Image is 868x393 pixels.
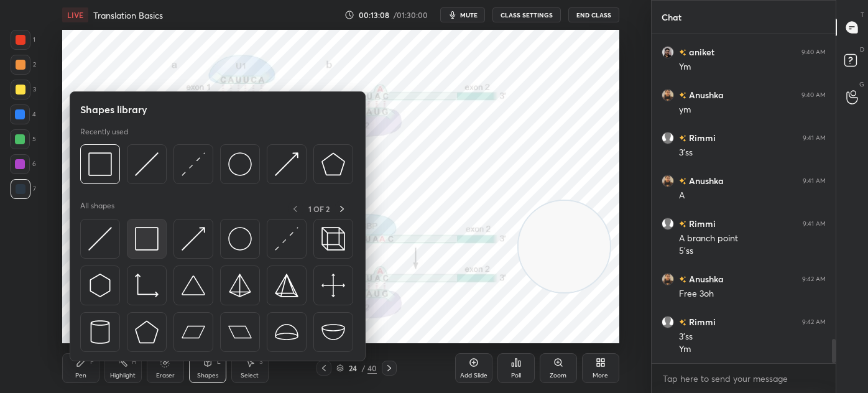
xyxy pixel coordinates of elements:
[440,7,485,22] button: mute
[11,30,35,50] div: 1
[80,102,147,117] h5: Shapes library
[662,175,674,187] img: c2387b2a4ee44a22b14e0786c91f7114.jpg
[679,288,826,300] div: Free 3oh
[308,204,330,214] p: 1 OF 2
[679,319,686,326] img: no-rating-badge.077c3623.svg
[275,152,298,176] img: svg+xml;charset=utf-8,%3Csvg%20xmlns%3D%22http%3A%2F%2Fwww.w3.org%2F2000%2Fsvg%22%20width%3D%2230...
[803,177,826,185] div: 9:41 AM
[90,359,94,365] div: P
[460,372,487,379] div: Add Slide
[346,364,359,372] div: 24
[679,92,686,99] img: no-rating-badge.077c3623.svg
[492,7,561,22] button: CLASS SETTINGS
[802,275,826,283] div: 9:42 AM
[361,364,365,372] div: /
[550,372,566,379] div: Zoom
[10,104,36,124] div: 4
[662,316,674,328] img: default.png
[182,320,205,344] img: svg+xml;charset=utf-8,%3Csvg%20xmlns%3D%22http%3A%2F%2Fwww.w3.org%2F2000%2Fsvg%22%20width%3D%2244...
[679,104,826,116] div: ym
[662,273,674,285] img: c2387b2a4ee44a22b14e0786c91f7114.jpg
[88,227,112,251] img: svg+xml;charset=utf-8,%3Csvg%20xmlns%3D%22http%3A%2F%2Fwww.w3.org%2F2000%2Fsvg%22%20width%3D%2230...
[321,320,345,344] img: svg+xml;charset=utf-8,%3Csvg%20xmlns%3D%22http%3A%2F%2Fwww.w3.org%2F2000%2Fsvg%22%20width%3D%2238...
[460,11,478,19] span: mute
[679,233,826,245] div: A branch point
[367,363,377,374] div: 40
[801,49,826,56] div: 9:40 AM
[679,135,686,142] img: no-rating-badge.077c3623.svg
[859,80,864,89] p: G
[10,154,36,174] div: 6
[135,152,159,176] img: svg+xml;charset=utf-8,%3Csvg%20xmlns%3D%22http%3A%2F%2Fwww.w3.org%2F2000%2Fsvg%22%20width%3D%2230...
[652,34,836,363] div: grid
[228,320,252,344] img: svg+xml;charset=utf-8,%3Csvg%20xmlns%3D%22http%3A%2F%2Fwww.w3.org%2F2000%2Fsvg%22%20width%3D%2244...
[88,320,112,344] img: svg+xml;charset=utf-8,%3Csvg%20xmlns%3D%22http%3A%2F%2Fwww.w3.org%2F2000%2Fsvg%22%20width%3D%2228...
[679,49,686,56] img: no-rating-badge.077c3623.svg
[228,227,252,251] img: svg+xml;charset=utf-8,%3Csvg%20xmlns%3D%22http%3A%2F%2Fwww.w3.org%2F2000%2Fsvg%22%20width%3D%2236...
[652,1,691,34] p: Chat
[275,274,298,297] img: svg+xml;charset=utf-8,%3Csvg%20xmlns%3D%22http%3A%2F%2Fwww.w3.org%2F2000%2Fsvg%22%20width%3D%2234...
[803,220,826,228] div: 9:41 AM
[135,274,159,297] img: svg+xml;charset=utf-8,%3Csvg%20xmlns%3D%22http%3A%2F%2Fwww.w3.org%2F2000%2Fsvg%22%20width%3D%2233...
[11,179,36,199] div: 7
[662,132,674,144] img: default.png
[156,372,175,379] div: Eraser
[679,276,686,283] img: no-rating-badge.077c3623.svg
[801,91,826,99] div: 9:40 AM
[217,359,221,365] div: L
[228,274,252,297] img: svg+xml;charset=utf-8,%3Csvg%20xmlns%3D%22http%3A%2F%2Fwww.w3.org%2F2000%2Fsvg%22%20width%3D%2234...
[686,45,714,58] h6: aniket
[321,227,345,251] img: svg+xml;charset=utf-8,%3Csvg%20xmlns%3D%22http%3A%2F%2Fwww.w3.org%2F2000%2Fsvg%22%20width%3D%2235...
[321,274,345,297] img: svg+xml;charset=utf-8,%3Csvg%20xmlns%3D%22http%3A%2F%2Fwww.w3.org%2F2000%2Fsvg%22%20width%3D%2240...
[88,152,112,176] img: svg+xml;charset=utf-8,%3Csvg%20xmlns%3D%22http%3A%2F%2Fwww.w3.org%2F2000%2Fsvg%22%20width%3D%2234...
[93,9,163,21] h4: Translation Basics
[75,372,86,379] div: Pen
[679,245,826,257] div: 5'ss
[662,89,674,101] img: c2387b2a4ee44a22b14e0786c91f7114.jpg
[802,318,826,326] div: 9:42 AM
[686,174,724,187] h6: Anushka
[679,61,826,73] div: Ym
[662,218,674,230] img: default.png
[110,372,136,379] div: Highlight
[679,221,686,228] img: no-rating-badge.077c3623.svg
[80,127,128,137] p: Recently used
[275,320,298,344] img: svg+xml;charset=utf-8,%3Csvg%20xmlns%3D%22http%3A%2F%2Fwww.w3.org%2F2000%2Fsvg%22%20width%3D%2238...
[321,152,345,176] img: svg+xml;charset=utf-8,%3Csvg%20xmlns%3D%22http%3A%2F%2Fwww.w3.org%2F2000%2Fsvg%22%20width%3D%2234...
[593,372,608,379] div: More
[259,359,263,365] div: S
[662,46,674,58] img: d927ead1100745ec8176353656eda1f8.jpg
[686,315,716,328] h6: Rimmi
[803,134,826,142] div: 9:41 AM
[182,227,205,251] img: svg+xml;charset=utf-8,%3Csvg%20xmlns%3D%22http%3A%2F%2Fwww.w3.org%2F2000%2Fsvg%22%20width%3D%2230...
[679,331,826,343] div: 3'ss
[679,178,686,185] img: no-rating-badge.077c3623.svg
[679,190,826,202] div: A
[132,359,136,365] div: H
[88,274,112,297] img: svg+xml;charset=utf-8,%3Csvg%20xmlns%3D%22http%3A%2F%2Fwww.w3.org%2F2000%2Fsvg%22%20width%3D%2230...
[182,152,205,176] img: svg+xml;charset=utf-8,%3Csvg%20xmlns%3D%22http%3A%2F%2Fwww.w3.org%2F2000%2Fsvg%22%20width%3D%2230...
[135,227,159,251] img: svg+xml;charset=utf-8,%3Csvg%20xmlns%3D%22http%3A%2F%2Fwww.w3.org%2F2000%2Fsvg%22%20width%3D%2234...
[568,7,619,22] button: End Class
[11,80,36,99] div: 3
[10,129,36,149] div: 5
[860,45,864,54] p: D
[197,372,218,379] div: Shapes
[182,274,205,297] img: svg+xml;charset=utf-8,%3Csvg%20xmlns%3D%22http%3A%2F%2Fwww.w3.org%2F2000%2Fsvg%22%20width%3D%2238...
[241,372,259,379] div: Select
[861,10,864,19] p: T
[11,55,36,75] div: 2
[228,152,252,176] img: svg+xml;charset=utf-8,%3Csvg%20xmlns%3D%22http%3A%2F%2Fwww.w3.org%2F2000%2Fsvg%22%20width%3D%2236...
[686,272,724,285] h6: Anushka
[135,320,159,344] img: svg+xml;charset=utf-8,%3Csvg%20xmlns%3D%22http%3A%2F%2Fwww.w3.org%2F2000%2Fsvg%22%20width%3D%2234...
[62,7,88,22] div: LIVE
[686,88,724,101] h6: Anushka
[80,201,114,216] p: All shapes
[511,372,521,379] div: Poll
[686,217,716,230] h6: Rimmi
[679,147,826,159] div: 3'ss
[686,131,716,144] h6: Rimmi
[275,227,298,251] img: svg+xml;charset=utf-8,%3Csvg%20xmlns%3D%22http%3A%2F%2Fwww.w3.org%2F2000%2Fsvg%22%20width%3D%2230...
[679,343,826,356] div: Ym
